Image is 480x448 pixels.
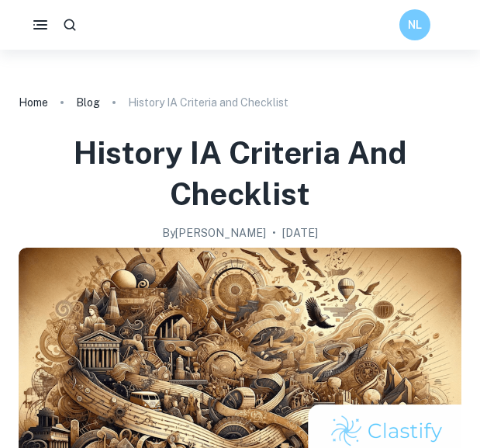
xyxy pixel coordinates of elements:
[19,92,48,113] a: Home
[282,224,318,241] h2: [DATE]
[19,132,461,215] h1: History IA Criteria and Checklist
[406,16,424,33] h6: NL
[272,224,276,241] p: •
[128,94,288,111] p: History IA Criteria and Checklist
[162,224,266,241] h2: By [PERSON_NAME]
[76,92,100,113] a: Blog
[399,9,430,40] button: NL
